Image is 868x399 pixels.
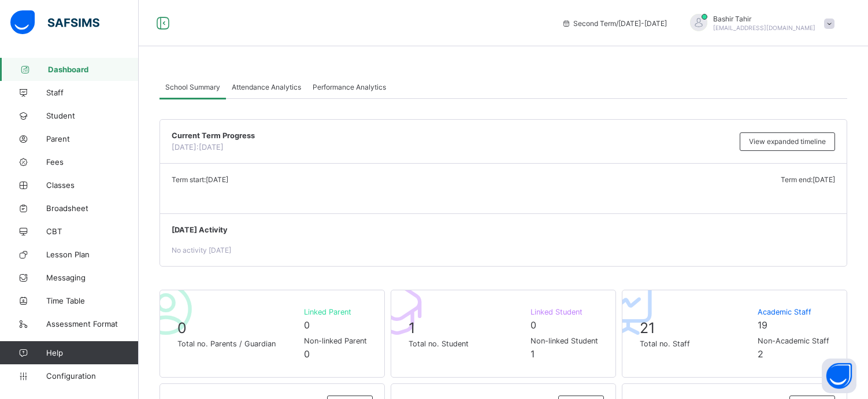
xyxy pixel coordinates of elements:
[531,308,598,316] span: Linked Student
[46,319,139,328] span: Assessment Format
[531,348,535,360] span: 1
[640,339,752,348] span: Total no. Staff
[46,273,139,282] span: Messaging
[46,134,139,143] span: Parent
[46,157,139,167] span: Fees
[172,131,734,140] span: Current Term Progress
[562,19,667,28] span: session/term information
[46,348,138,357] span: Help
[46,204,139,213] span: Broadsheet
[165,83,220,91] span: School Summary
[758,308,829,316] span: Academic Staff
[758,337,829,345] span: Non-Academic Staff
[749,137,826,146] span: View expanded timeline
[172,175,228,184] span: Term start: [DATE]
[713,14,815,23] span: Bashir Tahir
[172,226,835,234] span: [DATE] Activity
[46,88,139,97] span: Staff
[46,296,139,305] span: Time Table
[177,339,298,348] span: Total no. Parents / Guardian
[640,319,655,337] span: 21
[304,308,367,316] span: Linked Parent
[46,227,139,236] span: CBT
[758,319,767,331] span: 19
[304,337,367,345] span: Non-linked Parent
[781,175,835,184] span: Term end: [DATE]
[46,111,139,120] span: Student
[10,10,99,35] img: safsims
[177,319,187,337] span: 0
[46,250,139,259] span: Lesson Plan
[304,319,310,331] span: 0
[409,339,525,348] span: Total no. Student
[46,180,139,190] span: Classes
[46,371,138,380] span: Configuration
[713,24,815,31] span: [EMAIL_ADDRESS][DOMAIN_NAME]
[304,348,310,360] span: 0
[678,14,840,33] div: BashirTahir
[48,65,139,74] span: Dashboard
[172,143,224,152] span: [DATE]: [DATE]
[313,83,386,91] span: Performance Analytics
[531,319,536,331] span: 0
[822,359,856,393] button: Open asap
[232,83,301,91] span: Attendance Analytics
[531,337,598,345] span: Non-linked Student
[409,319,416,337] span: 1
[758,348,763,360] span: 2
[172,246,231,254] span: No activity [DATE]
